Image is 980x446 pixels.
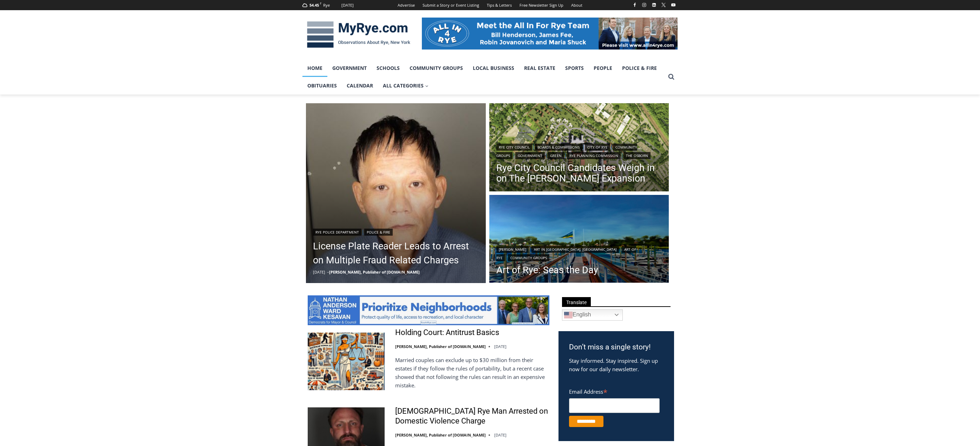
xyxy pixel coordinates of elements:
[519,59,560,77] a: Real Estate
[395,432,486,438] a: [PERSON_NAME], Publisher of [DOMAIN_NAME]
[631,1,639,9] a: Facebook
[327,269,329,275] span: –
[562,309,623,321] a: English
[515,152,545,159] a: Government
[364,229,393,236] a: Police & Fire
[489,195,669,285] img: [PHOTO: Seas the Day - Shenorock Shore Club Marina, Rye 36” X 48” Oil on canvas, Commissioned & E...
[496,144,532,151] a: Rye City Council
[313,227,479,236] div: |
[494,432,507,438] time: [DATE]
[489,103,669,193] img: (PHOTO: Illustrative plan of The Osborn's proposed site plan from the July 10, 2025 planning comm...
[405,59,468,77] a: Community Groups
[560,59,589,77] a: Sports
[489,195,669,285] a: Read More Art of Rye: Seas the Day
[496,246,529,253] a: [PERSON_NAME]
[508,254,549,261] a: Community Groups
[569,356,664,373] p: Stay informed. Stay inspired. Sign up now for our daily newsletter.
[564,311,573,319] img: en
[496,265,662,275] a: Art of Rye: Seas the Day
[640,1,648,9] a: Instagram
[323,2,330,8] div: Rye
[308,333,385,390] img: Holding Court: Antitrust Basics
[327,59,372,77] a: Government
[496,163,662,184] a: Rye City Council Candidates Weigh in on The [PERSON_NAME] Expansion
[569,385,660,397] label: Email Address
[623,152,651,159] a: The Osborn
[659,1,668,9] a: X
[320,1,321,5] span: F
[468,59,519,77] a: Local Business
[489,103,669,193] a: Read More Rye City Council Candidates Weigh in on The Osborn Expansion
[548,152,564,159] a: Green
[422,18,678,49] img: All in for Rye
[395,406,549,426] a: [DEMOGRAPHIC_DATA] Rye Man Arrested on Domestic Violence Charge
[378,77,433,94] a: All Categories
[372,59,405,77] a: Schools
[313,239,479,267] a: License Plate Reader Leads to Arrest on Multiple Fraud Related Charges
[395,344,486,349] a: [PERSON_NAME], Publisher of [DOMAIN_NAME]
[535,144,582,151] a: Boards & Commissions
[589,59,617,77] a: People
[302,77,342,94] a: Obituaries
[306,103,486,283] a: Read More License Plate Reader Leads to Arrest on Multiple Fraud Related Charges
[302,17,415,53] img: MyRye.com
[313,229,361,236] a: Rye Police Department
[383,82,429,90] span: All Categories
[309,2,319,8] span: 54.45
[341,2,354,8] div: [DATE]
[650,1,658,9] a: Linkedin
[302,59,327,77] a: Home
[665,71,678,83] button: View Search Form
[562,297,591,307] span: Translate
[496,142,662,159] div: | | | | | | |
[395,328,499,338] a: Holding Court: Antitrust Basics
[342,77,378,94] a: Calendar
[306,103,486,283] img: (PHOTO: On Monday, October 13, 2025, Rye PD arrested Ming Wu, 60, of Flushing, New York, on multi...
[496,244,662,261] div: | | |
[617,59,662,77] a: Police & Fire
[669,1,678,9] a: YouTube
[329,269,420,275] a: [PERSON_NAME], Publisher of [DOMAIN_NAME]
[567,152,621,159] a: Rye Planning Commission
[395,356,549,389] p: Married couples can exclude up to $30 million from their estates if they follow the rules of port...
[585,144,610,151] a: City of Rye
[531,246,619,253] a: Art in [GEOGRAPHIC_DATA], [GEOGRAPHIC_DATA]
[302,59,665,95] nav: Primary Navigation
[569,342,664,353] h3: Don’t miss a single story!
[313,269,325,275] time: [DATE]
[494,344,507,349] time: [DATE]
